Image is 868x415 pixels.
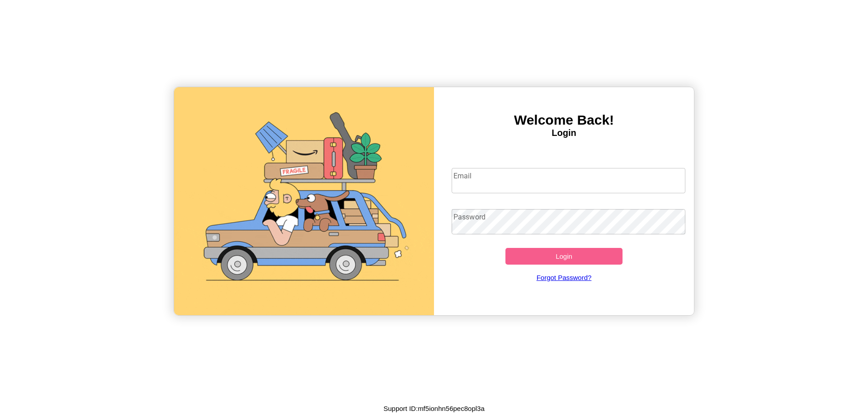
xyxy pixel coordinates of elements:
a: Forgot Password? [447,265,681,290]
button: Login [505,248,623,265]
img: gif [174,87,434,315]
h3: Welcome Back! [434,112,694,128]
p: Support ID: mf5ionhn56pec8opl3a [383,402,485,415]
h4: Login [434,128,694,138]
